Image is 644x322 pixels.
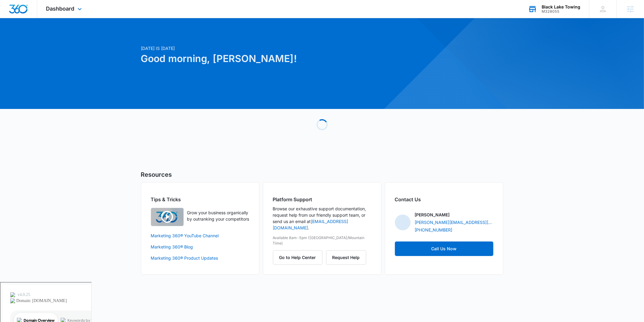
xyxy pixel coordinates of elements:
[273,196,371,203] h2: Platform Support
[415,219,493,225] a: [PERSON_NAME][EMAIL_ADDRESS][DOMAIN_NAME]
[395,241,493,256] a: Call Us Now
[16,35,21,40] img: tab_domain_overview_orange.svg
[151,232,249,239] a: Marketing 360® YouTube Channel
[273,235,371,246] p: Available 8am-5pm ([GEOGRAPHIC_DATA]/Mountain Time)
[151,255,249,261] a: Marketing 360® Product Updates
[542,5,580,9] div: account name
[395,196,493,203] h2: Contact Us
[187,209,249,222] p: Grow your business organically by outranking your competitors
[141,170,503,179] h5: Resources
[542,9,580,14] div: account id
[17,10,30,15] div: v 4.0.25
[10,16,14,21] img: website_grey.svg
[273,255,326,260] a: Go to Help Center
[10,10,14,15] img: logo_orange.svg
[141,51,380,66] h1: Good morning, [PERSON_NAME]!
[67,36,102,40] div: Keywords by Traffic
[151,196,249,203] h2: Tips & Tricks
[16,16,66,21] div: Domain: [DOMAIN_NAME]
[415,227,453,233] a: [PHONE_NUMBER]
[273,205,371,231] p: Browse our exhaustive support documentation, request help from our friendly support team, or send...
[326,250,366,265] button: Request Help
[46,5,75,12] span: Dashboard
[326,255,366,260] a: Request Help
[151,208,184,226] img: Quick Overview Video
[60,35,65,40] img: tab_keywords_by_traffic_grey.svg
[273,250,322,265] button: Go to Help Center
[151,244,249,250] a: Marketing 360® Blog
[395,215,411,230] img: Alexis Austere
[23,36,54,40] div: Domain Overview
[415,212,450,218] p: [PERSON_NAME]
[141,45,380,51] p: [DATE] is [DATE]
